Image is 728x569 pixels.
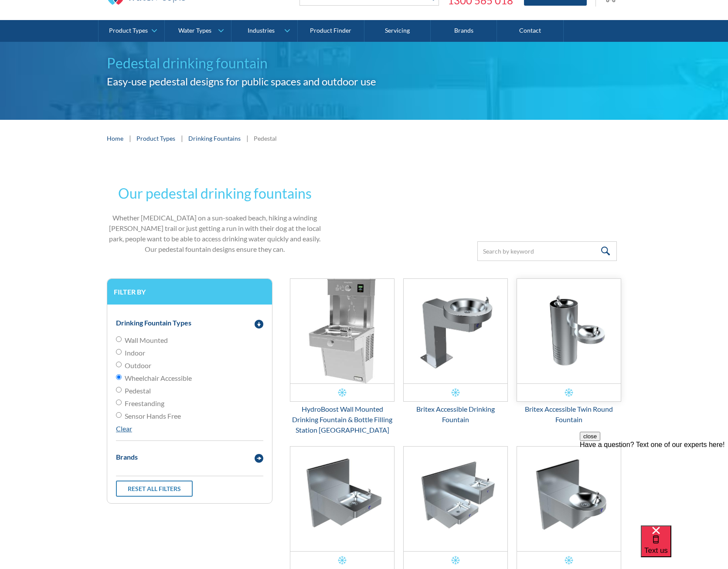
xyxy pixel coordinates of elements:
a: Clear [116,424,132,433]
span: Wall Mounted [125,335,168,345]
img: Britex Accessible Twin Round Fountain [517,279,621,383]
a: Brands [431,20,497,42]
img: Britex Dado Round Drinking Fountain - Accessible [517,447,621,551]
span: Outdoor [125,360,151,371]
img: Britex Dado Square Drinking Fountain - Wheelchair Accessible [290,447,394,551]
div: Britex Accessible Twin Round Fountain [517,404,621,425]
h2: Our pedestal drinking fountains [107,183,323,204]
div: HydroBoost Wall Mounted Drinking Fountain & Bottle Filling Station [GEOGRAPHIC_DATA] [290,404,395,435]
a: Contact [497,20,563,42]
div: | [128,133,132,143]
span: Sensor Hands Free [125,411,181,421]
p: Whether [MEDICAL_DATA] on a sun-soaked beach, hiking a winding [PERSON_NAME] trail or just gettin... [107,213,323,254]
div: Brands [116,452,138,462]
div: Britex Accessible Drinking Fountain [403,404,508,425]
input: Outdoor [116,362,122,367]
span: Indoor [125,348,145,358]
h1: Pedestal drinking fountain [107,53,407,74]
input: Wheelchair Accessible [116,374,122,380]
iframe: podium webchat widget prompt [580,432,728,536]
input: Wall Mounted [116,336,122,342]
a: Britex Accessible Twin Round FountainBritex Accessible Twin Round Fountain [517,278,621,425]
span: Wheelchair Accessible [125,373,192,383]
input: Sensor Hands Free [116,412,122,418]
a: Servicing [364,20,431,42]
input: Indoor [116,349,122,355]
a: Industries [231,20,297,42]
div: Industries [248,27,275,34]
a: Product Types [136,134,175,143]
a: Product Types [99,20,164,42]
div: Product Types [109,27,148,34]
a: Home [107,134,123,143]
h3: Filter by [114,288,265,296]
a: Reset all filters [116,481,193,497]
a: Drinking Fountains [188,134,241,143]
input: Pedestal [116,387,122,393]
a: Water Types [165,20,231,42]
span: Pedestal [125,386,151,396]
a: HydroBoost Wall Mounted Drinking Fountain & Bottle Filling Station Vandal ResistantHydroBoost Wal... [290,278,395,435]
a: Product Finder [298,20,364,42]
input: Freestanding [116,400,122,405]
iframe: podium webchat widget bubble [641,525,728,569]
img: Britex Accessible Drinking Fountain [404,279,507,383]
div: | [245,133,249,143]
div: Drinking Fountain Types [116,318,191,328]
div: | [180,133,184,143]
h2: Easy-use pedestal designs for public spaces and outdoor use [107,74,407,89]
div: Water Types [178,27,211,34]
img: HydroBoost Wall Mounted Drinking Fountain & Bottle Filling Station Vandal Resistant [290,279,394,383]
img: Britex Dado Square Double Drinking Fountain [404,447,507,551]
input: Search by keyword [477,241,617,261]
a: Britex Accessible Drinking FountainBritex Accessible Drinking Fountain [403,278,508,425]
div: Pedestal [254,134,277,143]
span: Freestanding [125,398,164,409]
